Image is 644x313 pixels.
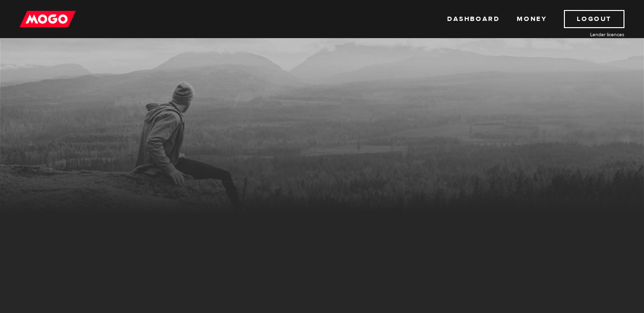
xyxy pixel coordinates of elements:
a: Logout [564,10,624,28]
a: Lender licences [553,31,624,38]
a: Money [517,10,547,28]
a: View [364,199,402,212]
a: Dashboard [447,10,500,28]
img: mogo_logo-11ee424be714fa7cbb0f0f49df9e16ec.png [20,10,76,28]
h2: MogoMoney [39,291,402,311]
h3: Previous loan agreements [39,197,219,210]
h1: MogoMoney [24,110,620,130]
